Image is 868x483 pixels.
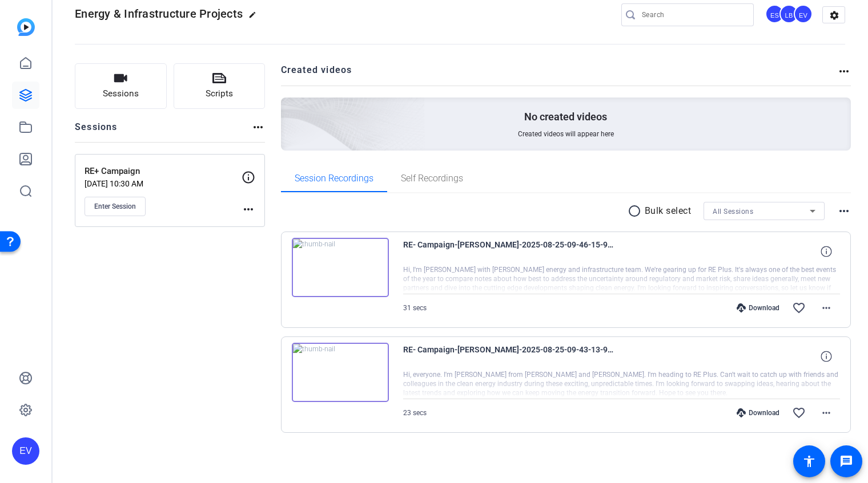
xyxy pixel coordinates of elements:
ngx-avatar: Lauren Bavaro [779,5,799,25]
span: Enter Session [94,202,136,211]
span: 23 secs [403,409,427,417]
h2: Sessions [75,120,118,142]
mat-icon: edit [248,11,262,25]
span: RE- Campaign-[PERSON_NAME]-2025-08-25-09-43-13-994-1 [403,343,614,370]
span: Self Recordings [401,174,463,183]
span: All Sessions [713,208,753,216]
div: EV [12,437,39,465]
mat-icon: favorite_border [792,406,806,420]
mat-icon: more_horiz [251,120,265,134]
span: Session Recordings [295,174,373,183]
mat-icon: accessibility [802,454,816,468]
ngx-avatar: Erin Silkowski [765,5,785,25]
input: Search [642,8,745,22]
button: Enter Session [85,197,146,216]
h2: Created videos [281,63,838,86]
div: Download [731,408,785,417]
div: LB [779,5,798,23]
mat-icon: more_horiz [819,301,833,315]
ngx-avatar: Eric Veazie [794,5,814,25]
mat-icon: favorite_border [792,301,806,315]
div: EV [794,5,813,23]
p: No created videos [524,110,607,124]
mat-icon: more_horiz [837,204,851,218]
span: 31 secs [403,304,427,312]
img: thumb-nail [292,343,389,402]
img: thumb-nail [292,238,389,297]
mat-icon: more_horiz [837,64,851,78]
span: Created videos will appear here [518,129,614,139]
mat-icon: settings [823,7,846,24]
mat-icon: more_horiz [819,406,833,420]
span: Scripts [206,87,233,100]
p: [DATE] 10:30 AM [85,179,242,188]
span: RE- Campaign-[PERSON_NAME]-2025-08-25-09-46-15-985-1 [403,238,614,265]
p: Bulk select [645,204,692,218]
div: Download [731,303,785,312]
span: Sessions [103,87,139,100]
span: Energy & Infrastructure Projects [75,7,243,21]
mat-icon: radio_button_unchecked [628,204,645,218]
button: Scripts [174,63,266,109]
div: ES [765,5,784,23]
mat-icon: message [839,454,853,468]
button: Sessions [75,63,167,109]
mat-icon: more_horiz [242,202,255,216]
img: blue-gradient.svg [17,18,35,36]
p: RE+ Campaign [85,165,242,178]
